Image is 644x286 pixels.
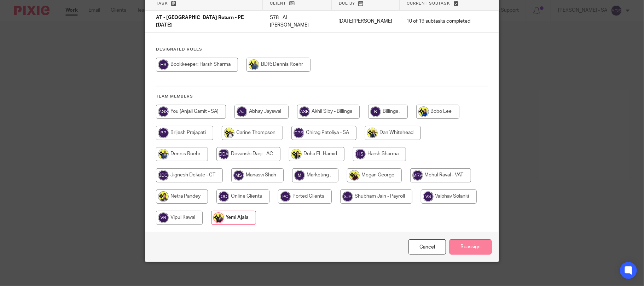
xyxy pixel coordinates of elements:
span: Client [270,1,286,5]
p: [DATE][PERSON_NAME] [338,18,392,25]
p: S78 - AL-[PERSON_NAME] [270,14,324,29]
span: AT - [GEOGRAPHIC_DATA] Return - PE [DATE] [156,15,244,28]
span: Task [156,1,168,5]
span: Current subtask [407,1,450,5]
input: Reassign [449,239,492,255]
a: Close this dialog window [408,239,446,255]
h4: Team members [156,94,488,99]
h4: Designated Roles [156,47,488,52]
span: Due by [339,1,355,5]
td: 10 of 19 subtasks completed [399,11,477,33]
